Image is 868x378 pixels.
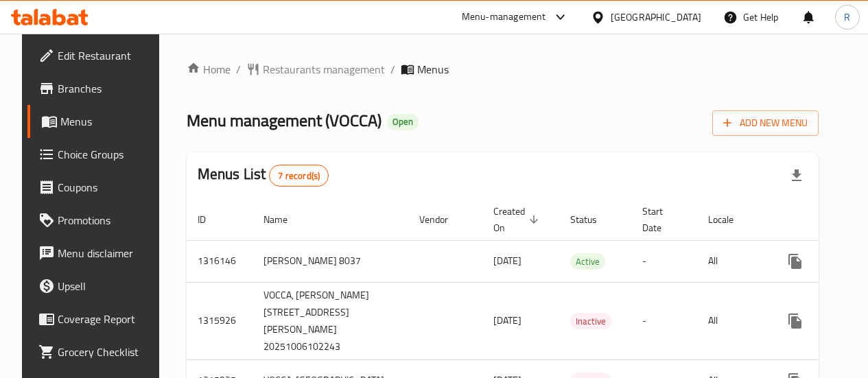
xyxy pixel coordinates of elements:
td: - [631,282,697,359]
span: Add New Menu [723,115,808,132]
button: more [779,305,812,338]
h2: Menus List [198,164,329,187]
span: Promotions [58,212,156,228]
nav: breadcrumb [187,61,819,78]
a: Menus [27,105,167,138]
button: Change Status [812,305,845,338]
span: [DATE] [493,252,521,270]
span: Start Date [642,203,681,236]
button: Change Status [812,245,845,278]
a: Grocery Checklist [27,335,167,368]
span: Branches [58,80,156,97]
td: 1315926 [187,282,253,359]
span: Upsell [58,278,156,294]
a: Restaurants management [246,61,385,78]
li: / [390,61,395,78]
td: VOCCA, [PERSON_NAME][STREET_ADDRESS][PERSON_NAME] 20251006102243 [253,282,408,359]
span: Menus [417,61,449,78]
span: Vendor [419,211,466,228]
td: 1316146 [187,240,253,282]
span: Menu disclaimer [58,245,156,261]
span: Status [570,211,615,228]
div: Open [387,114,419,130]
div: Inactive [570,313,611,329]
span: Menus [60,113,156,130]
span: Created On [493,203,543,236]
a: Choice Groups [27,138,167,171]
div: Export file [780,159,813,192]
a: Branches [27,72,167,105]
a: Edit Restaurant [27,39,167,72]
a: Coverage Report [27,303,167,335]
span: Locale [708,211,751,228]
a: Upsell [27,270,167,303]
div: Total records count [269,165,329,187]
span: ID [198,211,224,228]
span: [DATE] [493,311,521,329]
span: 7 record(s) [270,169,328,182]
span: Active [570,254,605,270]
span: Open [387,116,419,128]
span: Inactive [570,314,611,329]
a: Promotions [27,204,167,237]
td: All [697,240,768,282]
button: more [779,245,812,278]
td: All [697,282,768,359]
td: - [631,240,697,282]
span: Choice Groups [58,146,156,163]
a: Home [187,61,231,78]
button: Add New Menu [712,110,819,136]
span: Name [263,211,305,228]
td: [PERSON_NAME] 8037 [253,240,408,282]
span: Restaurants management [263,61,385,78]
span: Menu management ( VOCCA ) [187,105,382,136]
span: Coupons [58,179,156,196]
a: Menu disclaimer [27,237,167,270]
a: Coupons [27,171,167,204]
span: Edit Restaurant [58,47,156,64]
li: / [236,61,241,78]
span: Coverage Report [58,311,156,327]
div: Menu-management [462,9,546,25]
div: [GEOGRAPHIC_DATA] [611,10,701,25]
span: Grocery Checklist [58,344,156,360]
span: R [844,10,850,25]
